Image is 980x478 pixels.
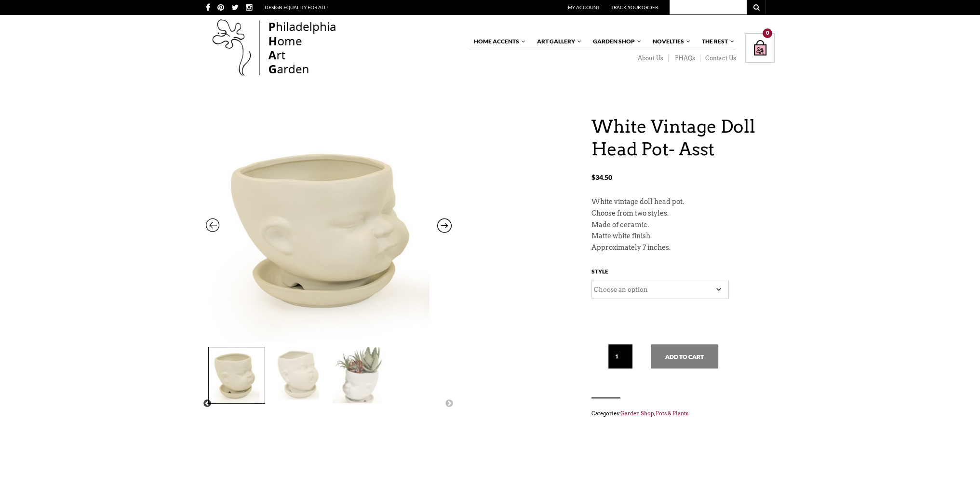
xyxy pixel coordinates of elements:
p: Approximately 7 inches. [591,242,775,254]
a: The Rest [697,33,735,50]
input: Qty [608,344,632,369]
button: Next [444,399,454,409]
p: Choose from two styles. [591,208,775,219]
a: Contact Us [700,55,736,62]
a: Garden Shop [620,410,654,417]
a: Garden Shop [588,33,642,50]
p: Made of ceramic. [591,219,775,231]
p: White vintage doll head pot. [591,196,775,208]
a: Track Your Order [611,4,658,10]
button: Previous [202,399,212,409]
bdi: 34.50 [591,173,612,181]
span: Categories: , . [591,408,775,419]
a: My Account [568,4,600,10]
a: Art Gallery [532,33,582,50]
span: $ [591,173,595,181]
div: 0 [763,28,772,38]
a: About Us [631,55,669,62]
a: Pots & Plants [656,410,688,417]
a: Novelties [648,33,691,50]
h1: White Vintage Doll Head Pot- Asst [591,115,775,161]
label: Style [591,266,608,280]
a: PHAQs [669,55,700,62]
p: Matte white finish. [591,231,775,242]
button: Add to cart [651,344,718,369]
a: Home Accents [469,33,526,50]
